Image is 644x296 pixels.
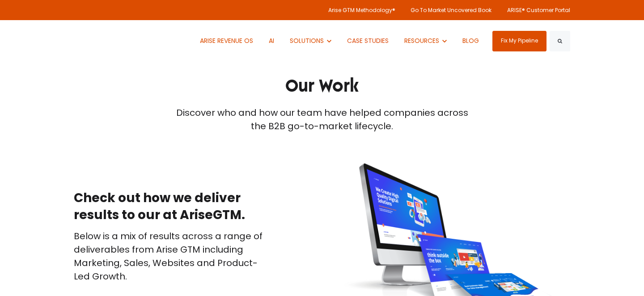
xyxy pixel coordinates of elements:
[404,36,439,45] span: RESOURCES
[193,20,260,62] a: ARISE REVENUE OS
[74,119,570,133] div: the B2B go-to-market lifecycle.
[290,36,324,45] span: SOLUTIONS
[398,20,453,62] button: Show submenu for RESOURCES RESOURCES
[193,20,485,62] nav: Desktop navigation
[74,106,570,119] div: Discover who and how our team have helped companies across
[74,229,273,283] p: Below is a mix of results across a range of deliverables from Arise GTM including Marketing, Sale...
[74,190,273,224] h2: Check out how we deliver results to our at AriseGTM.
[290,36,290,37] span: Show submenu for SOLUTIONS
[340,20,395,62] a: CASE STUDIES
[262,20,281,62] a: AI
[74,31,92,51] img: ARISE GTM logo (1) white
[550,31,570,51] button: Search
[283,20,338,62] button: Show submenu for SOLUTIONS SOLUTIONS
[492,31,547,51] a: Fix My Pipeline
[74,75,570,97] h1: Our Work
[456,20,486,62] a: BLOG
